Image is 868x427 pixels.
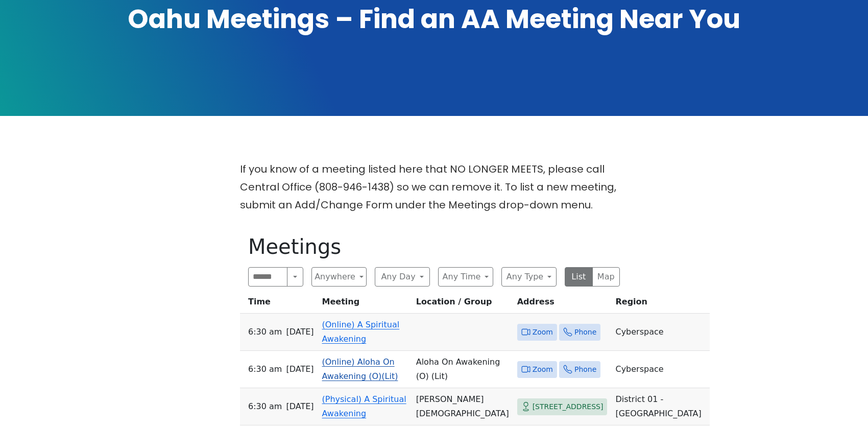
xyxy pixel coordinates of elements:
[412,388,513,425] td: [PERSON_NAME][DEMOGRAPHIC_DATA]
[533,363,553,376] span: Zoom
[412,351,513,388] td: Aloha On Awakening (O) (Lit)
[412,295,513,314] th: Location / Group
[286,399,314,414] span: [DATE]
[611,388,709,425] td: District 01 - [GEOGRAPHIC_DATA]
[438,267,493,287] button: Any Time
[565,267,593,287] button: List
[248,234,620,259] h1: Meetings
[240,295,318,314] th: Time
[318,295,412,314] th: Meeting
[611,351,709,388] td: Cyberspace
[611,314,709,351] td: Cyberspace
[322,357,398,381] a: (Online) Aloha On Awakening (O)(Lit)
[248,362,282,376] span: 6:30 AM
[574,326,596,339] span: Phone
[248,325,282,339] span: 6:30 AM
[240,160,628,214] p: If you know of a meeting listed here that NO LONGER MEETS, please call Central Office (808-946-14...
[286,325,314,339] span: [DATE]
[248,267,287,287] input: Search
[322,320,400,344] a: (Online) A Spiritual Awakening
[375,267,430,287] button: Any Day
[77,2,791,37] h1: Oahu Meetings – Find an AA Meeting Near You
[501,267,557,287] button: Any Type
[592,267,620,287] button: Map
[322,394,406,418] a: (Physical) A Spiritual Awakening
[574,363,596,376] span: Phone
[533,326,553,339] span: Zoom
[287,267,303,287] button: Search
[611,295,709,314] th: Region
[286,362,314,376] span: [DATE]
[513,295,612,314] th: Address
[248,399,282,414] span: 6:30 AM
[311,267,367,287] button: Anywhere
[533,400,604,413] span: [STREET_ADDRESS]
